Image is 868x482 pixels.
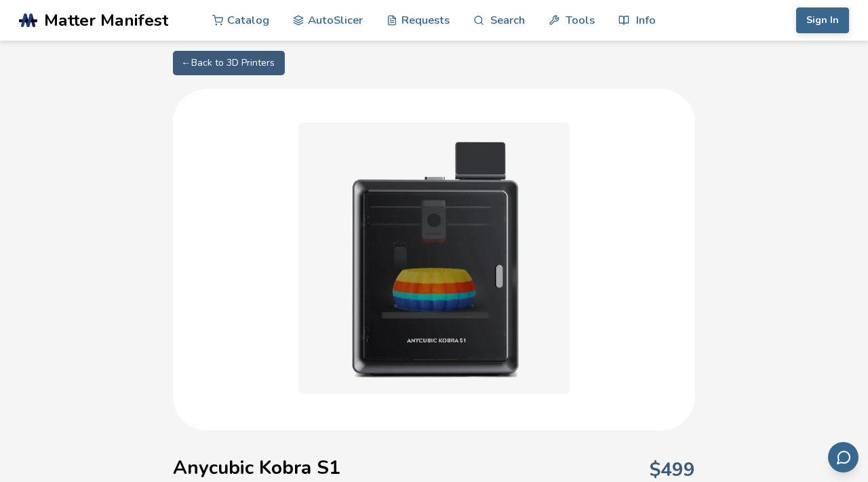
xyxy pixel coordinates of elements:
a: ← Back to 3D Printers [173,51,285,75]
p: $ 499 [650,459,695,481]
button: Sign In [796,7,849,33]
button: Send feedback via email [828,442,859,473]
span: Matter Manifest [44,11,168,30]
h1: Anycubic Kobra S1 [173,457,340,479]
img: Anycubic Kobra S1 [298,123,570,394]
